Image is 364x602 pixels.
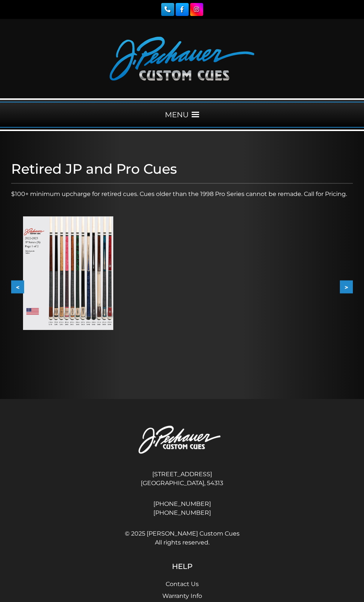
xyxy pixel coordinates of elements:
[166,580,199,588] a: Contact Us
[11,280,24,293] button: <
[110,37,254,81] img: Pechauer Custom Cues
[11,161,353,177] h1: Retired JP and Pro Cues
[53,508,311,517] a: [PHONE_NUMBER]
[11,280,353,293] div: Carousel Navigation
[53,467,311,491] address: [STREET_ADDRESS] [GEOGRAPHIC_DATA], 54313
[340,280,353,293] button: >
[117,417,247,464] img: Pechauer Custom Cues
[53,500,311,508] a: [PHONE_NUMBER]
[53,562,311,571] h5: Help
[11,190,353,199] p: $100+ minimum upcharge for retired cues. Cues older than the 1998 Pro Series cannot be remade. Ca...
[53,529,311,547] span: © 2025 [PERSON_NAME] Custom Cues All rights reserved.
[162,592,202,599] a: Warranty Info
